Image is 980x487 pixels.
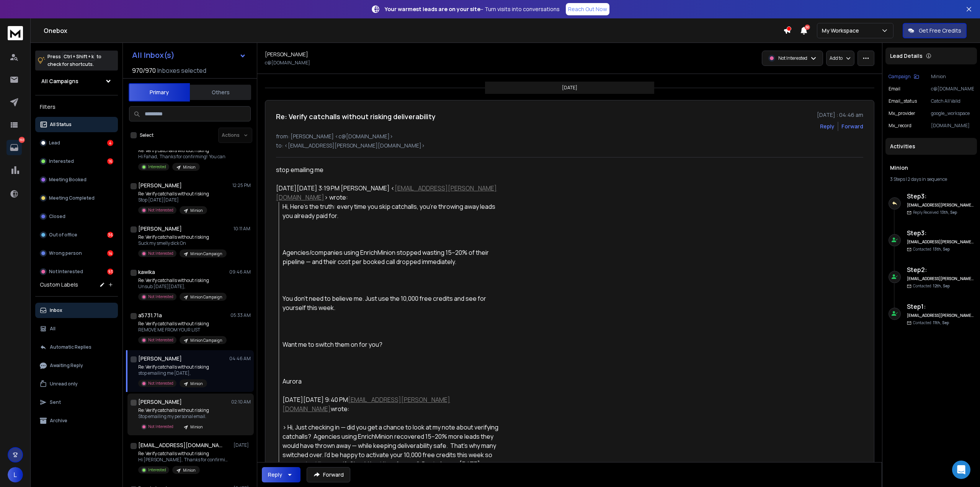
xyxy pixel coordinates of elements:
[952,461,970,479] div: Open Intercom Messenger
[157,66,206,75] h3: Inboxes selected
[138,407,209,413] p: Re: Verify catchalls without risking
[276,133,863,140] p: from: [PERSON_NAME] <c@[DOMAIN_NAME]>
[148,294,173,300] p: Not Interested
[890,52,923,60] p: Lead Details
[126,48,252,63] button: All Inbox(s)
[35,376,118,392] button: Unread only
[231,399,251,405] p: 02:10 AM
[907,192,974,201] h6: Step 3 :
[931,123,974,129] p: [DOMAIN_NAME]
[907,265,974,274] h6: Step 2 :
[138,268,155,276] h1: kawika
[138,355,182,362] h1: [PERSON_NAME]
[138,197,209,203] p: Stop [DATE][DATE]
[8,467,23,482] button: L
[940,210,957,215] span: 13th, Sep
[107,250,113,256] div: 14
[822,27,862,34] p: My Workspace
[268,471,282,479] div: Reply
[190,294,222,300] p: Minion Campaign
[148,207,173,213] p: Not Interested
[907,202,974,208] h6: [EMAIL_ADDRESS][PERSON_NAME][DOMAIN_NAME]
[35,227,118,243] button: Out of office36
[138,451,230,457] p: Re: Verify catchalls without risking
[49,158,74,164] p: Interested
[933,320,949,325] span: 11th, Sep
[232,182,251,189] p: 12:25 PM
[50,326,56,332] p: All
[49,213,65,220] p: Closed
[50,399,61,405] p: Sent
[138,321,227,327] p: Re: Verify catchalls without risking
[138,225,182,233] h1: [PERSON_NAME]
[35,395,118,410] button: Sent
[138,457,230,463] p: Hi [PERSON_NAME], Thanks for confirming! You can
[50,418,67,424] p: Archive
[889,98,917,104] p: email_status
[62,52,95,61] span: Ctrl + Shift + k
[50,362,83,369] p: Awaiting Reply
[830,55,843,61] p: Add to
[7,140,22,155] a: 163
[49,195,95,201] p: Meeting Completed
[778,55,807,61] p: Not Interested
[907,228,974,238] h6: Step 3 :
[276,165,500,174] div: stop emailing me
[35,117,118,132] button: All Status
[35,154,118,169] button: Interested16
[107,232,113,238] div: 36
[276,111,436,122] h1: Re: Verify catchalls without risking deliverability
[148,337,173,343] p: Not Interested
[190,84,251,101] button: Others
[183,164,195,170] p: Minion
[190,208,203,213] p: Minion
[107,140,113,146] div: 4
[132,51,175,59] h1: All Inbox(s)
[35,102,118,112] h3: Filters
[265,60,310,66] p: c@[DOMAIN_NAME]
[19,137,25,143] p: 163
[841,123,863,130] div: Forward
[49,140,60,146] p: Lead
[931,86,974,92] p: c@[DOMAIN_NAME]
[889,74,919,80] button: Campaign
[817,111,863,119] p: [DATE] : 04:46 am
[889,123,911,129] p: mx_record
[35,190,118,206] button: Meeting Completed
[50,121,72,128] p: All Status
[35,209,118,224] button: Closed
[107,269,113,275] div: 93
[107,158,113,164] div: 16
[190,338,222,343] p: Minion Campaign
[35,246,118,261] button: Wrong person14
[307,467,350,482] button: Forward
[890,164,972,172] h1: Minion
[229,356,251,362] p: 04:46 AM
[913,210,957,215] p: Reply Received
[49,177,87,183] p: Meeting Booked
[262,467,301,482] button: Reply
[890,176,972,182] div: |
[276,142,863,149] p: to: <[EMAIL_ADDRESS][PERSON_NAME][DOMAIN_NAME]>
[47,53,101,68] p: Press to check for shortcuts.
[933,283,950,289] span: 12th, Sep
[190,381,203,387] p: Minion
[190,251,222,257] p: Minion Campaign
[138,441,222,449] h1: [EMAIL_ADDRESS][DOMAIN_NAME]
[229,269,251,275] p: 09:46 AM
[566,3,609,15] a: Reach Out Now
[234,226,251,232] p: 10:11 AM
[907,239,974,245] h6: [EMAIL_ADDRESS][PERSON_NAME][DOMAIN_NAME]
[889,74,911,80] p: Campaign
[138,370,209,376] p: stop emailing me [DATE],
[265,51,308,58] h1: [PERSON_NAME]
[35,172,118,187] button: Meeting Booked
[385,5,560,13] p: – Turn visits into conversations
[35,303,118,318] button: Inbox
[140,132,154,138] label: Select
[50,381,78,387] p: Unread only
[138,240,227,246] p: Suck my smelly dick On
[35,321,118,336] button: All
[931,74,974,80] p: Minion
